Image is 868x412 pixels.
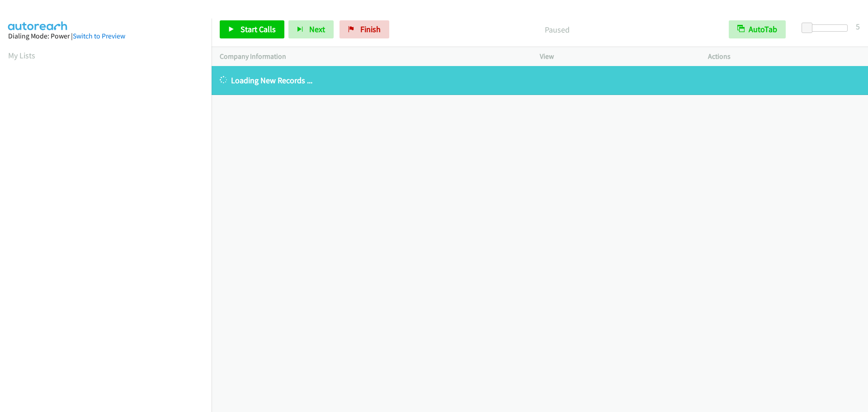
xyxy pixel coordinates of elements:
a: My Lists [8,50,35,61]
button: Next [288,20,334,38]
span: Next [309,24,325,34]
p: Paused [401,24,712,36]
div: Dialing Mode: Power | [8,31,203,42]
a: Start Calls [220,20,284,38]
button: AutoTab [729,20,786,38]
span: Start Calls [241,24,276,34]
a: Finish [340,20,389,38]
a: Switch to Preview [73,32,125,40]
div: 5 [856,20,860,33]
div: Delay between calls (in seconds) [806,24,848,32]
p: Loading New Records ... [220,74,860,86]
span: Finish [360,24,381,34]
p: Company Information [220,51,524,62]
p: View [540,51,692,62]
p: Actions [708,51,860,62]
